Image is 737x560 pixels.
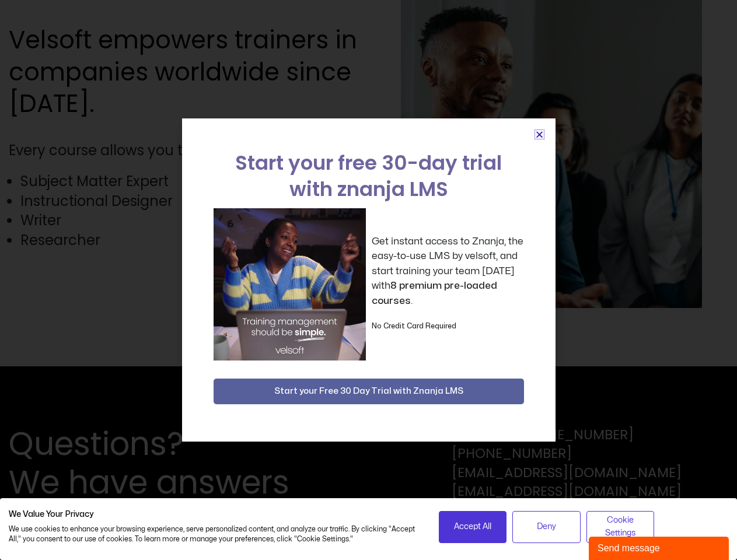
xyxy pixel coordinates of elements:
[535,130,544,139] a: Close
[372,281,497,306] strong: 8 premium pre-loaded courses
[586,511,655,543] button: Adjust cookie preferences
[274,384,463,398] span: Start your Free 30 Day Trial with Znanja LMS
[9,524,421,544] p: We use cookies to enhance your browsing experience, serve personalized content, and analyze our t...
[214,379,524,404] button: Start your Free 30 Day Trial with Znanja LMS
[9,509,421,520] h2: We Value Your Privacy
[214,208,366,360] img: a woman sitting at her laptop dancing
[537,520,556,533] span: Deny
[439,511,507,543] button: Accept all cookies
[372,234,524,309] p: Get instant access to Znanja, the easy-to-use LMS by velsoft, and start training your team [DATE]...
[372,323,456,330] strong: No Credit Card Required
[512,511,581,543] button: Deny all cookies
[454,520,491,533] span: Accept All
[589,534,731,560] iframe: chat widget
[214,150,524,202] h2: Start your free 30-day trial with znanja LMS
[594,514,647,540] span: Cookie Settings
